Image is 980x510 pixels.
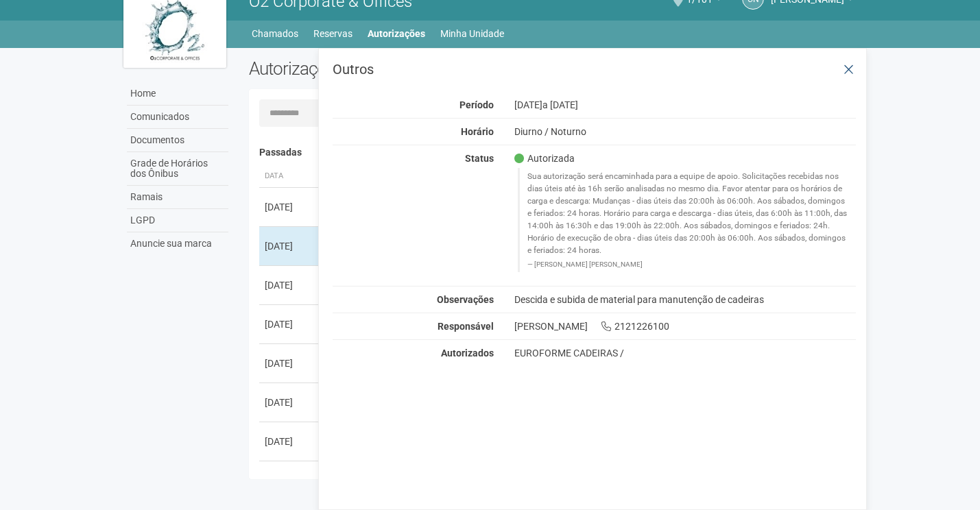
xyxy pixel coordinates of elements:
[127,129,228,152] a: Documentos
[127,209,228,232] a: LGPD
[265,435,315,448] div: [DATE]
[438,321,494,332] strong: Responsável
[333,62,856,76] h3: Outros
[514,152,575,165] span: Autorizada
[465,153,494,164] strong: Status
[459,99,494,110] strong: Período
[265,356,315,370] div: [DATE]
[265,200,315,214] div: [DATE]
[441,348,494,359] strong: Autorizados
[127,232,228,255] a: Anuncie sua marca
[127,106,228,129] a: Comunicados
[368,24,425,43] a: Autorizações
[437,294,494,305] strong: Observações
[461,126,494,137] strong: Horário
[313,24,352,43] a: Reservas
[265,317,315,331] div: [DATE]
[127,186,228,209] a: Ramais
[252,24,298,43] a: Chamados
[259,165,321,188] th: Data
[265,239,315,253] div: [DATE]
[259,147,847,158] h4: Passadas
[504,125,867,138] div: Diurno / Noturno
[542,99,578,110] span: a [DATE]
[504,99,867,111] div: [DATE]
[127,152,228,186] a: Grade de Horários dos Ônibus
[265,396,315,409] div: [DATE]
[504,320,867,332] div: [PERSON_NAME] 2121226100
[504,293,867,306] div: Descida e subida de material para manutenção de cadeiras
[440,24,504,43] a: Minha Unidade
[265,278,315,292] div: [DATE]
[249,58,542,79] h2: Autorizações
[518,168,857,271] blockquote: Sua autorização será encaminhada para a equipe de apoio. Solicitações recebidas nos dias úteis at...
[514,347,857,359] div: EUROFORME CADEIRAS /
[527,260,849,269] footer: [PERSON_NAME] [PERSON_NAME]
[127,82,228,106] a: Home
